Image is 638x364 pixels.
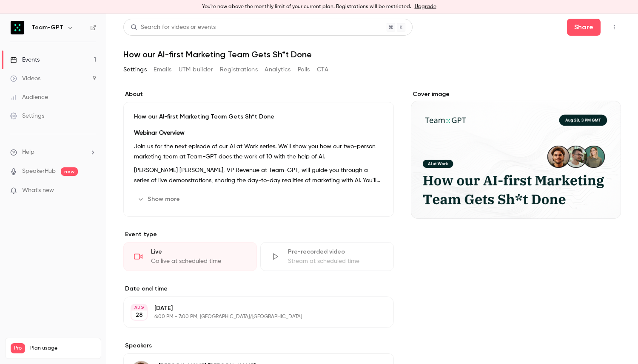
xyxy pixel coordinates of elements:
[10,112,44,120] div: Settings
[134,113,383,121] p: How our AI-first Marketing Team Gets Sh*t Done
[22,186,54,195] span: What's new
[10,148,96,157] li: help-dropdown-opener
[136,311,143,319] p: 28
[123,63,147,76] button: Settings
[123,341,394,350] label: Speakers
[154,304,349,313] p: [DATE]
[134,141,383,162] p: Join us for the next episode of our AI at Work series. We'll show you how our two-person marketin...
[134,165,383,186] p: [PERSON_NAME] [PERSON_NAME], VP Revenue at Team-GPT, will guide you through a series of live demo...
[31,23,63,32] h6: Team-GPT
[10,56,40,64] div: Events
[220,63,258,76] button: Registrations
[123,230,394,239] p: Event type
[151,248,246,256] div: Live
[134,192,185,206] button: Show more
[10,93,48,102] div: Audience
[131,305,147,310] div: AUG
[411,90,621,219] section: Cover image
[123,285,394,293] label: Date and time
[123,242,257,271] div: LiveGo live at scheduled time
[22,167,56,176] a: SpeakerHub
[415,3,436,10] a: Upgrade
[86,187,96,195] iframe: Noticeable Trigger
[30,345,96,352] span: Plan usage
[260,242,394,271] div: Pre-recorded videoStream at scheduled time
[11,21,24,34] img: Team-GPT
[123,90,394,99] label: About
[131,23,216,32] div: Search for videos or events
[411,90,621,99] label: Cover image
[154,63,171,76] button: Emails
[154,313,349,320] p: 6:00 PM - 7:00 PM, [GEOGRAPHIC_DATA]/[GEOGRAPHIC_DATA]
[151,257,246,265] div: Go live at scheduled time
[61,167,78,176] span: new
[265,63,291,76] button: Analytics
[567,19,601,36] button: Share
[179,63,213,76] button: UTM builder
[288,257,383,265] div: Stream at scheduled time
[298,63,310,76] button: Polls
[288,248,383,256] div: Pre-recorded video
[11,343,25,353] span: Pro
[22,148,34,157] span: Help
[134,130,185,136] strong: Webinar Overview
[123,49,621,59] h1: How our AI-first Marketing Team Gets Sh*t Done
[317,63,328,76] button: CTA
[10,74,40,83] div: Videos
